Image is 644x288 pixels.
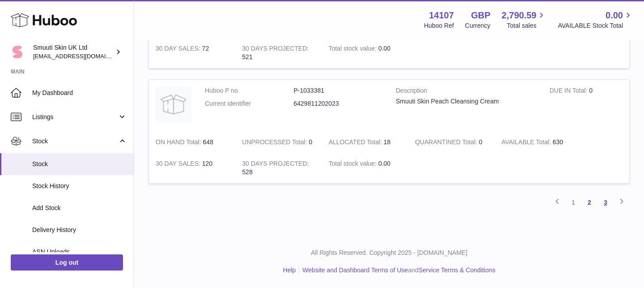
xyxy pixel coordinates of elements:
[558,9,633,30] a: 0.00 AVAILABLE Stock Total
[502,9,537,21] span: 2,790.59
[597,194,614,211] a: 3
[329,160,378,169] strong: Total stock value
[242,160,309,169] strong: 30 DAYS PROJECTED
[294,99,383,108] dd: 6429811202023
[294,86,383,95] dd: P-1033381
[565,194,581,211] a: 1
[32,137,118,146] span: Stock
[558,21,633,30] span: AVAILABLE Stock Total
[424,21,454,30] div: Huboo Ref
[32,113,118,121] span: Listings
[283,267,296,274] a: Help
[156,45,202,54] strong: 30 DAY SALES
[242,138,309,148] strong: UNPROCESSED Total
[396,97,536,106] div: Smuuti Skin Peach Cleansing Cream
[32,89,127,97] span: My Dashboard
[235,38,322,68] td: 521
[205,99,294,108] dt: Current identifier
[149,131,235,153] td: 648
[502,9,547,30] a: 2,790.59 Total sales
[415,138,479,148] strong: QUARANTINED Total
[11,254,123,271] a: Log out
[242,45,309,54] strong: 30 DAYS PROJECTED
[396,86,536,97] strong: Description
[378,160,390,167] span: 0.00
[141,249,637,257] p: All Rights Reserved. Copyright 2025 - [DOMAIN_NAME]
[32,204,127,212] span: Add Stock
[235,131,322,153] td: 0
[581,194,597,211] a: 2
[33,43,114,60] div: Smuuti Skin UK Ltd
[329,138,384,148] strong: ALLOCATED Total
[429,9,454,21] strong: 14107
[32,226,127,234] span: Delivery History
[329,45,378,54] strong: Total stock value
[299,266,495,275] li: and
[235,153,322,183] td: 528
[501,138,552,148] strong: AVAILABLE Total
[32,248,127,256] span: ASN Uploads
[322,131,408,153] td: 18
[205,86,294,95] dt: Huboo P no
[149,153,235,183] td: 120
[378,45,390,52] span: 0.00
[550,87,589,96] strong: DUE IN Total
[479,138,483,146] span: 0
[507,21,547,30] span: Total sales
[11,45,24,59] img: tomi@beautyko.fi
[32,182,127,190] span: Stock History
[156,86,191,122] img: product image
[33,52,131,60] span: [EMAIL_ADDRESS][DOMAIN_NAME]
[465,21,491,30] div: Currency
[156,138,203,148] strong: ON HAND Total
[606,9,623,21] span: 0.00
[471,9,490,21] strong: GBP
[419,267,496,274] a: Service Terms & Conditions
[32,160,127,168] span: Stock
[149,38,235,68] td: 72
[543,80,629,131] td: 0
[495,131,581,153] td: 630
[302,267,408,274] a: Website and Dashboard Terms of Use
[156,160,202,169] strong: 30 DAY SALES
